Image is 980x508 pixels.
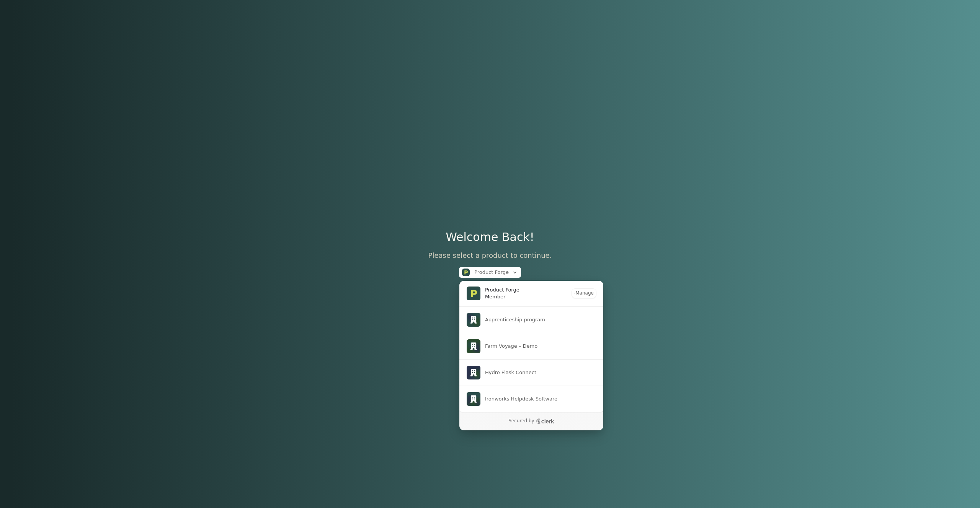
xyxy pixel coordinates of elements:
[446,230,534,244] h1: Welcome Back!
[459,281,603,430] div: Product Forge is active
[536,418,554,424] a: Clerk logo
[485,293,519,300] span: Member
[467,287,480,300] img: Product Forge
[485,396,557,402] span: Ironworks Helpdesk Software
[474,269,509,276] span: Product Forge
[485,316,545,323] span: Apprenticeship program
[428,250,552,261] p: Please select a product to continue.
[459,267,521,278] button: Close organization switcher
[508,418,534,424] p: Secured by
[467,366,480,379] img: Hydro Flask Connect
[485,343,537,350] span: Farm Voyage – Demo
[572,289,596,298] button: Manage
[485,287,519,293] span: Product Forge
[467,313,480,327] img: Apprenticeship program
[467,392,480,406] img: Ironworks Helpdesk Software
[462,269,470,276] img: Product Forge
[459,306,604,412] div: List of all organization memberships
[485,369,536,376] span: Hydro Flask Connect
[467,339,480,353] img: Farm Voyage – Demo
